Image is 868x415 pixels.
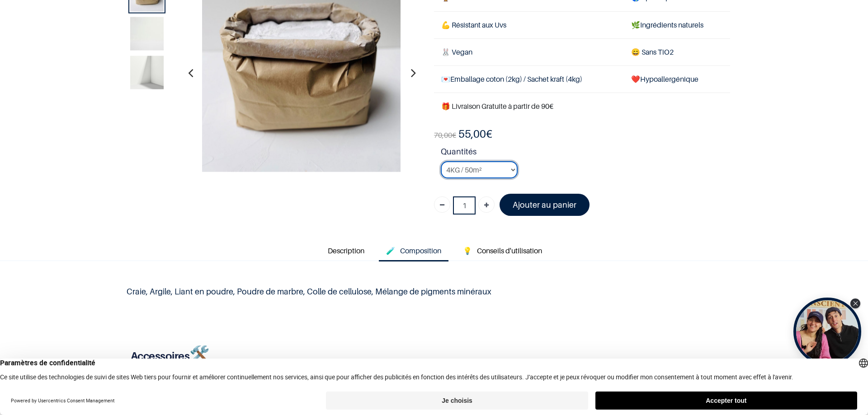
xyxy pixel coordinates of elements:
[441,20,506,29] span: 💪 Résistant aux Uvs
[513,200,576,210] font: Ajouter au panier
[328,246,364,255] span: Description
[441,145,730,161] strong: Quantités
[127,285,741,298] p: Craie, Argile, Liant en poudre, Poudre de marbre, Colle de cellulose, Mélange de pigments minéraux
[821,357,864,399] iframe: Tidio Chat
[441,102,553,111] font: 🎁 Livraison Gratuite à partir de 90€
[434,196,450,213] a: Supprimer
[131,350,190,363] b: Accessoires
[127,344,741,365] h3: 🛠️
[434,131,452,140] span: 70,00
[441,47,472,56] span: 🐰 Vegan
[478,196,495,213] a: Ajouter
[477,246,542,255] span: Conseils d'utilisation
[130,17,164,50] img: Product image
[624,65,730,93] td: ❤️Hypoallergénique
[631,47,646,56] span: 😄 S
[500,194,590,216] a: Ajouter au panier
[386,246,395,255] span: 🧪
[631,20,640,29] span: 🌿
[624,38,730,65] td: ans TiO2
[463,246,472,255] span: 💡
[793,298,861,365] div: Tolstoy bubble widget
[458,127,486,140] span: 55,00
[400,246,441,255] span: Composition
[458,127,492,140] b: €
[441,75,450,84] span: 💌
[793,298,861,365] div: Open Tolstoy widget
[130,56,164,89] img: Product image
[624,11,730,38] td: Ingrédients naturels
[434,65,624,93] td: Emballage coton (2kg) / Sachet kraft (4kg)
[793,298,861,365] div: Open Tolstoy
[850,298,860,308] div: Close Tolstoy widget
[434,131,456,140] span: €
